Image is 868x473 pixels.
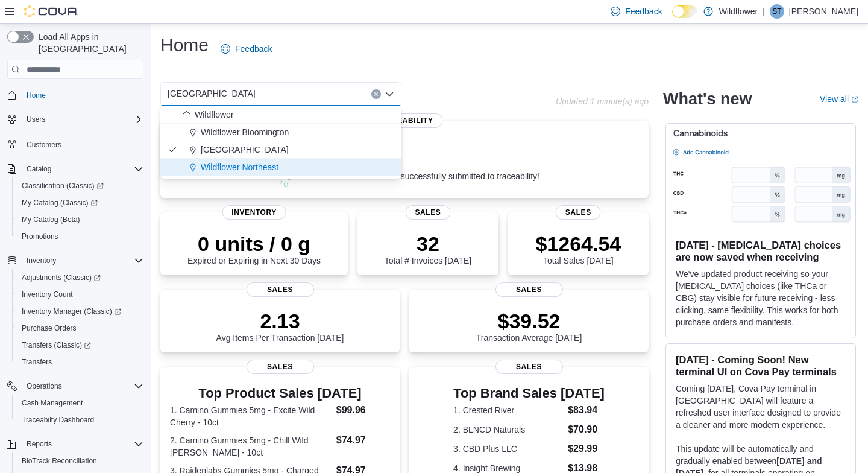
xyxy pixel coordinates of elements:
[222,205,286,220] span: Inventory
[385,89,394,99] button: Close list of options
[385,232,471,265] div: Total # Invoices [DATE]
[476,309,582,343] div: Transaction Average [DATE]
[22,379,143,393] span: Operations
[27,439,52,449] span: Reports
[195,109,234,121] span: Wildflower
[12,177,148,194] a: Classification (Classic)
[22,323,77,333] span: Purchase Orders
[2,160,148,177] button: Catalog
[2,378,148,395] button: Operations
[22,162,143,176] span: Catalog
[160,124,401,141] button: Wildflower Bloomington
[2,252,148,269] button: Inventory
[495,360,563,374] span: Sales
[22,398,83,408] span: Cash Management
[17,304,126,319] a: Inventory Manager (Classic)
[568,442,605,456] dd: $29.99
[17,413,143,427] span: Traceabilty Dashboard
[22,232,58,241] span: Promotions
[12,354,148,370] button: Transfers
[342,147,539,181] div: All invoices are successfully submitted to traceability!
[556,205,601,220] span: Sales
[27,115,45,124] span: Users
[476,309,582,333] p: $39.52
[216,37,277,61] a: Feedback
[216,309,344,333] p: 2.13
[17,270,105,285] a: Adjustments (Classic)
[17,454,102,468] a: BioTrack Reconciliation
[17,270,143,285] span: Adjustments (Classic)
[453,404,563,416] dt: 1. Crested River
[789,4,858,19] p: [PERSON_NAME]
[17,396,143,410] span: Cash Management
[2,86,148,104] button: Home
[763,4,765,19] p: |
[22,162,56,176] button: Catalog
[770,4,784,19] div: Sarah Tahir
[17,212,143,227] span: My Catalog (Beta)
[216,309,344,343] div: Avg Items Per Transaction [DATE]
[12,303,148,320] a: Inventory Manager (Classic)
[17,195,143,210] span: My Catalog (Classic)
[17,229,143,244] span: Promotions
[22,437,143,451] span: Reports
[676,268,846,328] p: We've updated product receiving so your [MEDICAL_DATA] choices (like THCa or CBG) stay visible fo...
[12,211,148,228] button: My Catalog (Beta)
[27,164,51,174] span: Catalog
[17,195,102,210] a: My Catalog (Classic)
[22,357,52,367] span: Transfers
[160,33,209,57] h1: Home
[22,456,97,466] span: BioTrack Reconciliation
[34,31,143,55] span: Load All Apps in [GEOGRAPHIC_DATA]
[676,383,846,431] p: Coming [DATE], Cova Pay terminal in [GEOGRAPHIC_DATA] will feature a refreshed user interface des...
[676,239,846,263] h3: [DATE] - [MEDICAL_DATA] choices are now saved when receiving
[17,413,99,427] a: Traceabilty Dashboard
[22,112,143,127] span: Users
[556,97,649,106] p: Updated 1 minute(s) ago
[247,360,314,374] span: Sales
[27,256,56,265] span: Inventory
[676,354,846,378] h3: [DATE] - Coming Soon! New terminal UI on Cova Pay terminals
[27,90,46,100] span: Home
[17,287,78,302] a: Inventory Count
[719,4,758,19] p: Wildflower
[17,179,108,193] a: Classification (Classic)
[187,232,321,256] p: 0 units / 0 g
[201,161,278,173] span: Wildflower Northeast
[2,436,148,452] button: Reports
[568,422,605,437] dd: $70.90
[12,452,148,469] button: BioTrack Reconciliation
[27,381,62,391] span: Operations
[201,144,289,156] span: [GEOGRAPHIC_DATA]
[12,269,148,286] a: Adjustments (Classic)
[453,386,605,401] h3: Top Brand Sales [DATE]
[336,403,390,417] dd: $99.96
[663,89,752,109] h2: What's new
[2,135,148,153] button: Customers
[17,338,143,352] span: Transfers (Classic)
[22,306,121,316] span: Inventory Manager (Classic)
[22,112,50,127] button: Users
[24,5,78,17] img: Cova
[17,179,143,193] span: Classification (Classic)
[17,355,143,369] span: Transfers
[170,434,332,459] dt: 2. Camino Gummies 5mg - Chill Wild [PERSON_NAME] - 10ct
[22,340,91,350] span: Transfers (Classic)
[22,253,143,268] span: Inventory
[12,395,148,411] button: Cash Management
[12,320,148,337] button: Purchase Orders
[17,396,87,410] a: Cash Management
[385,232,471,256] p: 32
[22,181,104,191] span: Classification (Classic)
[235,43,272,55] span: Feedback
[851,96,858,103] svg: External link
[568,403,605,417] dd: $83.94
[453,424,563,436] dt: 2. BLNCD Naturals
[371,89,381,99] button: Clear input
[22,87,143,103] span: Home
[160,106,401,124] button: Wildflower
[160,106,401,176] div: Choose from the following options
[170,404,332,428] dt: 1. Camino Gummies 5mg - Excite Wild Cherry - 10ct
[22,290,73,299] span: Inventory Count
[17,304,143,319] span: Inventory Manager (Classic)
